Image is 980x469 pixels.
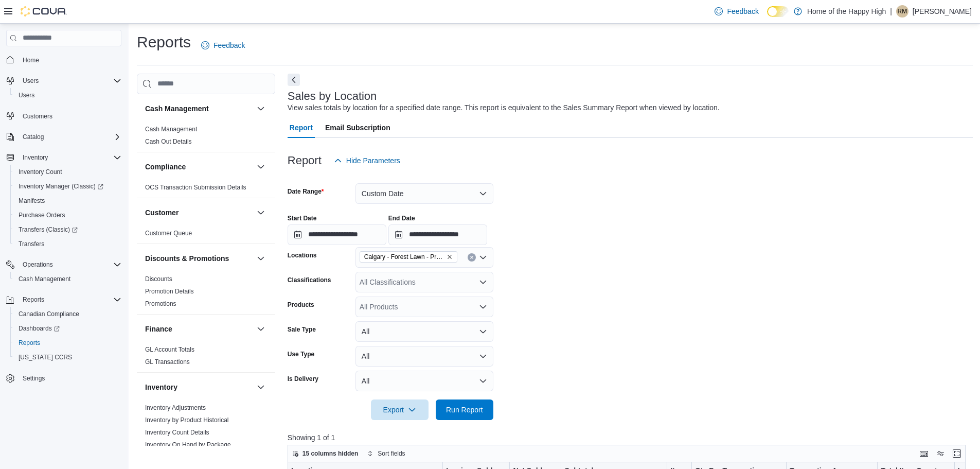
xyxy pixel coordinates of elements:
div: Discounts & Promotions [137,273,275,314]
span: GL Transactions [145,358,190,366]
div: Finance [137,343,275,372]
a: Transfers [14,238,48,250]
button: Purchase Orders [10,208,126,222]
button: Compliance [255,161,267,173]
a: Reports [14,337,44,349]
span: Purchase Orders [19,211,65,219]
span: Inventory Manager (Classic) [19,182,103,190]
button: Inventory [2,150,126,165]
h3: Discounts & Promotions [145,253,229,264]
a: Users [14,89,39,101]
button: Discounts & Promotions [255,252,267,265]
a: Dashboards [10,321,126,336]
a: Purchase Orders [14,209,69,221]
p: Home of the Happy High [807,5,886,18]
button: Cash Management [145,103,253,114]
div: Rebecca MacNeill [896,5,908,18]
h3: Customer [145,207,179,218]
a: Promotions [145,300,176,307]
button: Remove Calgary - Forest Lawn - Prairie Records from selection in this group [447,254,453,260]
div: View sales totals by location for a specified date range. This report is equivalent to the Sales ... [288,102,720,113]
button: Customers [2,109,126,124]
span: Inventory Count [14,166,121,178]
a: Customers [19,110,57,123]
span: Customers [19,110,121,123]
a: GL Account Totals [145,346,194,353]
span: Transfers [14,238,121,250]
label: Locations [288,251,317,259]
span: Inventory On Hand by Package [145,441,231,449]
h3: Report [288,154,322,167]
a: Promotion Details [145,288,194,295]
input: Press the down key to open a popover containing a calendar. [288,224,386,245]
a: Inventory Count Details [145,429,209,436]
div: Cash Management [137,123,275,152]
span: Users [23,77,39,85]
span: Email Subscription [325,117,390,138]
a: GL Transactions [145,358,190,366]
h3: Inventory [145,382,177,392]
button: Reports [10,336,126,350]
label: Use Type [288,350,314,358]
span: Export [377,399,422,420]
button: Inventory [145,382,253,392]
span: Dark Mode [767,17,768,18]
input: Dark Mode [767,6,789,17]
span: Settings [23,374,45,383]
span: Run Report [446,405,483,415]
span: Canadian Compliance [19,310,79,318]
button: Custom Date [355,183,493,204]
input: Press the down key to open a popover containing a calendar. [388,224,487,245]
button: Next [288,74,300,86]
a: Manifests [14,195,49,207]
span: Operations [19,258,121,271]
a: Transfers (Classic) [10,222,126,237]
span: Manifests [14,195,121,207]
span: Settings [19,372,121,385]
button: Open list of options [479,278,487,286]
span: Customer Queue [145,229,192,237]
button: Compliance [145,162,253,172]
img: Cova [21,6,67,16]
label: Date Range [288,187,324,196]
span: Catalog [23,133,44,141]
button: Operations [19,258,57,271]
span: Hide Parameters [346,155,400,166]
button: Hide Parameters [330,150,404,171]
button: Cash Management [255,102,267,115]
span: Cash Management [19,275,70,283]
button: Open list of options [479,303,487,311]
button: Users [10,88,126,102]
span: Inventory Count [19,168,62,176]
span: Feedback [727,6,758,16]
label: Classifications [288,276,331,284]
label: Start Date [288,214,317,222]
a: Cash Out Details [145,138,192,145]
button: Clear input [468,253,476,262]
a: Settings [19,372,49,385]
button: Reports [2,292,126,307]
button: Cash Management [10,272,126,286]
label: Products [288,301,314,309]
button: Enter fullscreen [951,447,963,460]
button: Users [19,75,43,87]
button: Keyboard shortcuts [918,447,930,460]
a: Inventory Manager (Classic) [10,179,126,194]
button: Settings [2,371,126,386]
a: Inventory by Product Historical [145,416,229,424]
span: Discounts [145,275,172,283]
a: Home [19,54,43,66]
a: Feedback [710,1,762,22]
button: All [355,371,493,391]
div: Customer [137,227,275,244]
span: Inventory [23,153,48,162]
p: [PERSON_NAME] [913,5,972,18]
button: Inventory [19,151,52,164]
label: Is Delivery [288,375,318,383]
span: Inventory Manager (Classic) [14,180,121,193]
span: RM [898,5,907,18]
span: Operations [23,260,53,269]
span: Calgary - Forest Lawn - Prairie Records [364,252,444,262]
button: [US_STATE] CCRS [10,350,126,364]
